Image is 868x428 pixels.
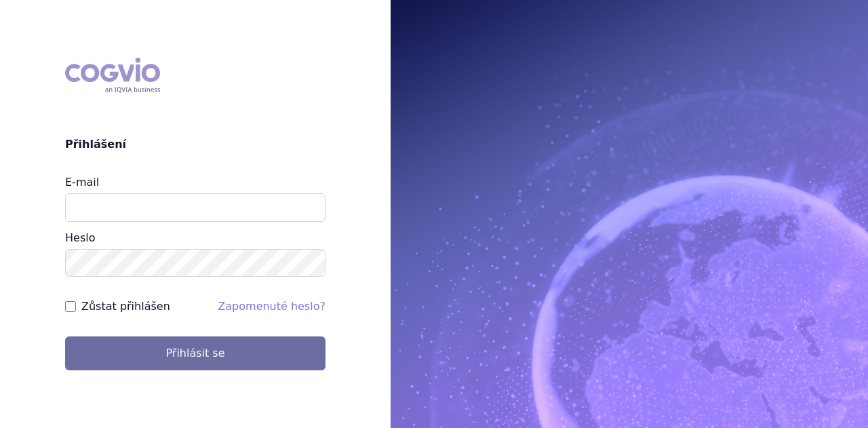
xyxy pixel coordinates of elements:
label: Zůstat přihlášen [81,298,170,315]
h2: Přihlášení [65,136,325,153]
label: Heslo [65,231,95,244]
label: E-mail [65,176,99,189]
div: COGVIO [65,58,160,93]
a: Zapomenuté heslo? [218,300,325,313]
button: Přihlásit se [65,336,325,370]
